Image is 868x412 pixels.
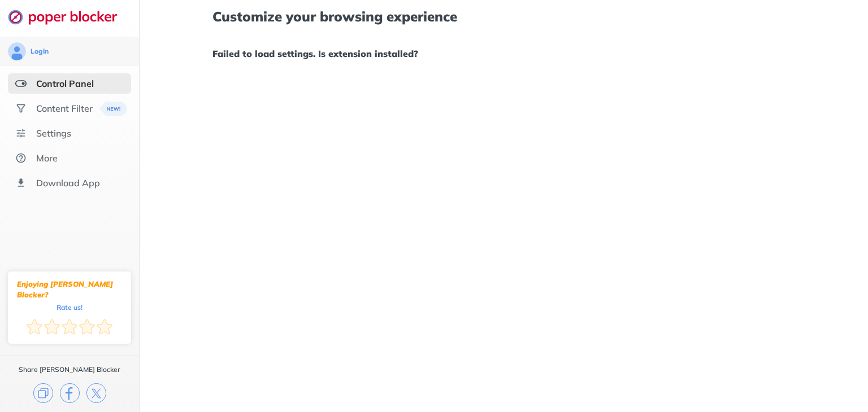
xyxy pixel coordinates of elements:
img: facebook.svg [60,383,80,403]
h1: Customize your browsing experience [212,9,795,24]
img: features-selected.svg [15,78,27,89]
img: menuBanner.svg [99,102,127,116]
div: Login [31,47,49,56]
div: Content Filter [36,103,93,114]
img: copy.svg [33,383,53,403]
img: about.svg [15,152,27,164]
img: x.svg [86,383,106,403]
img: settings.svg [15,128,27,139]
div: Share [PERSON_NAME] Blocker [19,365,120,374]
img: avatar.svg [8,42,26,60]
div: Settings [36,128,71,139]
div: Control Panel [36,78,94,89]
h1: Failed to load settings. Is extension installed? [212,46,795,61]
img: logo-webpage.svg [8,9,129,25]
img: social.svg [15,103,27,114]
img: download-app.svg [15,177,27,189]
div: Enjoying [PERSON_NAME] Blocker? [17,279,122,300]
div: Rate us! [57,305,83,310]
div: Download App [36,177,100,189]
div: More [36,152,58,164]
